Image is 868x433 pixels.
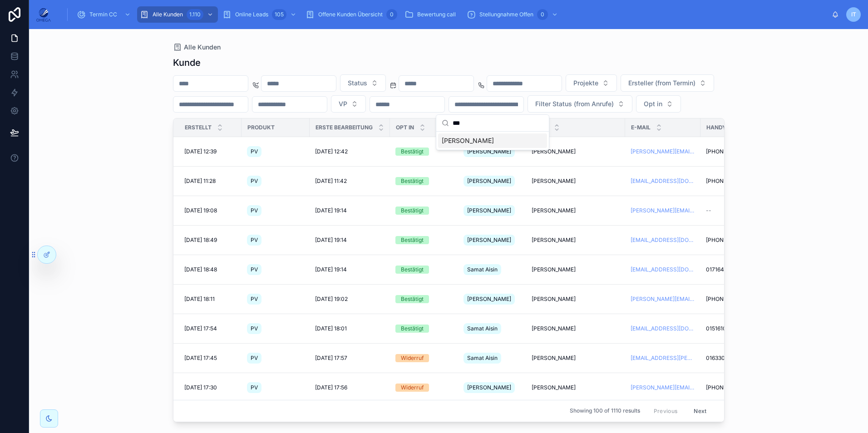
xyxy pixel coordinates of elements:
[706,266,763,273] a: 01716414958
[631,207,695,214] a: [PERSON_NAME][EMAIL_ADDRESS][PERSON_NAME][DOMAIN_NAME]
[184,325,217,332] span: [DATE] 17:54
[184,207,236,214] a: [DATE] 19:08
[247,203,304,218] a: PV
[464,262,521,277] a: Samat Aisin
[851,11,856,18] span: IT
[532,236,620,244] a: [PERSON_NAME]
[395,384,453,392] a: Widerruf
[467,148,511,155] span: [PERSON_NAME]
[532,384,576,391] span: [PERSON_NAME]
[566,74,617,92] button: Select Button
[631,236,695,244] a: [EMAIL_ADDRESS][DOMAIN_NAME]
[184,177,216,185] span: [DATE] 11:28
[532,266,576,273] span: [PERSON_NAME]
[706,177,755,185] span: [PHONE_NUMBER]
[631,325,695,332] a: [EMAIL_ADDRESS][DOMAIN_NAME]
[184,266,217,273] span: [DATE] 18:48
[401,207,424,215] div: Bestätigt
[706,148,755,155] span: [PHONE_NUMBER]
[535,99,614,108] span: Filter Status (from Anrufe)
[401,177,424,185] div: Bestätigt
[184,236,217,244] span: [DATE] 18:49
[184,148,217,155] span: [DATE] 12:39
[396,124,414,131] span: Opt In
[401,295,424,303] div: Bestätigt
[315,207,347,214] span: [DATE] 19:14
[184,325,236,332] a: [DATE] 17:54
[184,236,236,244] a: [DATE] 18:49
[315,148,385,155] a: [DATE] 12:42
[706,295,755,303] span: [PHONE_NUMBER]
[706,325,742,332] span: 015161022976
[220,6,301,23] a: Online Leads105
[532,354,620,362] a: [PERSON_NAME]
[184,207,217,214] span: [DATE] 19:08
[467,354,498,362] span: Samat Aisin
[537,9,548,20] div: 0
[251,295,258,303] span: PV
[74,6,135,23] a: Termin CC
[315,236,347,244] span: [DATE] 19:14
[528,95,632,113] button: Select Button
[315,325,347,332] span: [DATE] 18:01
[247,144,304,159] a: PV
[184,266,236,273] a: [DATE] 18:48
[464,233,521,247] a: [PERSON_NAME]
[251,207,258,214] span: PV
[401,148,424,156] div: Bestätigt
[532,325,620,332] a: [PERSON_NAME]
[315,177,347,185] span: [DATE] 11:42
[251,148,258,155] span: PV
[184,354,236,362] a: [DATE] 17:45
[436,132,549,150] div: Suggestions
[251,325,258,332] span: PV
[532,384,620,391] a: [PERSON_NAME]
[401,266,424,274] div: Bestätigt
[631,124,651,131] span: E-Mail
[644,99,662,108] span: Opt in
[339,99,347,108] span: VP
[386,9,397,20] div: 0
[631,266,695,273] a: [EMAIL_ADDRESS][DOMAIN_NAME]
[315,295,348,303] span: [DATE] 19:02
[442,136,494,145] span: [PERSON_NAME]
[636,95,681,113] button: Select Button
[467,325,498,332] span: Samat Aisin
[532,354,576,362] span: [PERSON_NAME]
[315,177,385,185] a: [DATE] 11:42
[247,124,275,131] span: Produkt
[395,236,453,244] a: Bestätigt
[184,177,236,185] a: [DATE] 11:28
[621,74,714,92] button: Select Button
[187,9,203,20] div: 1.110
[464,174,521,188] a: [PERSON_NAME]
[464,144,521,159] a: [PERSON_NAME]
[532,177,576,185] span: [PERSON_NAME]
[706,295,763,303] a: [PHONE_NUMBER]
[467,177,511,185] span: [PERSON_NAME]
[348,79,367,88] span: Status
[395,354,453,362] a: Widerruf
[331,95,366,113] button: Select Button
[184,295,215,303] span: [DATE] 18:11
[315,266,347,273] span: [DATE] 19:14
[395,325,453,333] a: Bestätigt
[479,11,533,18] span: Stellungnahme Offen
[58,5,832,25] div: scrollable content
[401,325,424,333] div: Bestätigt
[467,236,511,244] span: [PERSON_NAME]
[706,124,726,131] span: Handy
[631,384,695,391] a: [PERSON_NAME][EMAIL_ADDRESS][PERSON_NAME][DOMAIN_NAME]
[315,354,347,362] span: [DATE] 17:57
[706,207,763,214] a: --
[395,148,453,156] a: Bestätigt
[631,177,695,185] a: [EMAIL_ADDRESS][DOMAIN_NAME]
[706,236,755,244] span: [PHONE_NUMBER]
[532,148,620,155] a: [PERSON_NAME]
[464,292,521,306] a: [PERSON_NAME]
[532,295,620,303] a: [PERSON_NAME]
[89,11,117,18] span: Termin CC
[464,351,521,365] a: Samat Aisin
